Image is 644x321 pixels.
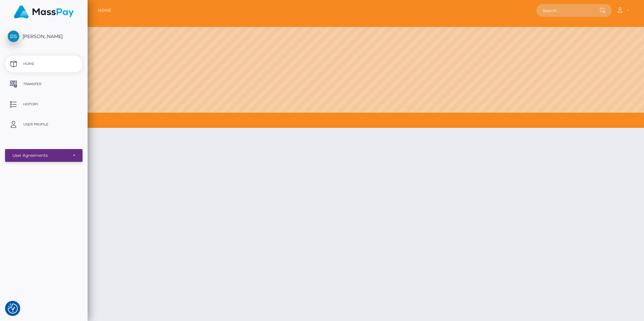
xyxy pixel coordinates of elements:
[5,149,83,162] button: User Agreements
[536,4,600,17] input: Search...
[5,33,83,39] span: [PERSON_NAME]
[5,76,83,93] a: Transfer
[8,99,80,109] p: History
[5,56,83,72] a: Home
[8,59,80,69] p: Home
[12,153,68,158] div: User Agreements
[5,116,83,133] a: User Profile
[8,79,80,89] p: Transfer
[5,96,83,113] a: History
[98,3,111,17] a: Home
[14,5,74,19] img: MassPay
[8,119,80,130] p: User Profile
[8,304,18,314] button: Consent Preferences
[8,304,18,314] img: Revisit consent button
